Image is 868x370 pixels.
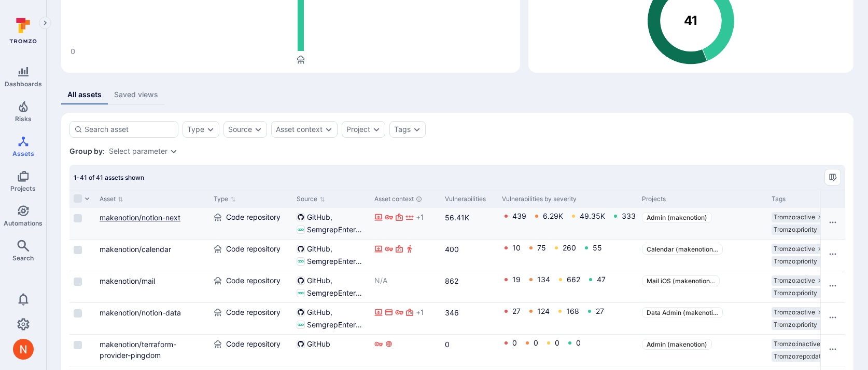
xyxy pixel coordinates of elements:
a: Data Admin (makenotion) [642,307,723,318]
div: Tromzo:active [772,275,825,286]
div: Manage columns [824,169,841,186]
div: Cell for Asset [95,240,209,271]
div: assets tabs [61,85,853,104]
span: SemgrepEnterprise [307,288,366,298]
span: Dashboards [5,80,42,88]
a: makenotion/calendar [100,245,171,254]
div: Cell for Vulnerabilities by severity [498,208,638,239]
button: Sort by Type [214,195,236,203]
button: Row actions menu [824,309,841,326]
button: Row actions menu [824,246,841,262]
div: Cell for Type [209,303,292,334]
a: 134 [537,275,550,284]
div: Cell for Source [292,240,370,271]
span: GitHub [307,244,332,254]
div: Asset context [374,194,437,204]
input: Search asset [85,124,174,135]
span: Tromzo:priority [774,289,817,297]
div: All assets [67,89,102,100]
button: Expand dropdown [372,125,381,134]
span: Search [12,254,34,262]
span: Tromzo:priority [774,321,817,329]
span: Code repository [226,275,281,286]
img: ACg8ocIprwjrgDQnDsNSk9Ghn5p5-B8DpAKWoJ5Gi9syOE4K59tr4Q=s96-c [13,339,34,360]
span: Tromzo:inactive [774,340,820,348]
a: 27 [512,307,521,315]
div: Cell for Vulnerabilities by severity [498,335,638,366]
a: Admin (makenotion) [642,212,712,223]
span: Code repository [226,339,281,349]
button: Expand dropdown [413,125,421,134]
div: Source [228,125,252,134]
a: 333 [622,212,636,220]
a: 439 [512,212,526,220]
a: 10 [512,243,521,252]
span: Tromzo:repo:data:cre … [774,352,841,361]
div: Cell for Source [292,208,370,239]
div: Tromzo:priority [772,288,828,298]
a: 0 [534,338,538,347]
span: + 1 [416,307,424,318]
div: Saved views [114,89,158,100]
div: Cell for Vulnerabilities by severity [498,240,638,271]
span: Tromzo:priority [774,257,817,266]
a: 6.29K [543,212,563,220]
div: Cell for Source [292,335,370,366]
div: Cell for Projects [638,271,767,302]
div: Projects [642,194,763,204]
a: 27 [596,307,604,315]
span: Select row [74,246,82,254]
span: Admin (makenotion) [647,340,707,348]
div: Cell for Projects [638,208,767,239]
span: GitHub [307,307,332,318]
div: Cell for Asset context [370,271,441,302]
div: Tromzo:priority [772,224,828,235]
div: Vulnerabilities by severity [502,194,634,204]
a: 0 [512,338,517,347]
div: Cell for Projects [638,335,767,366]
div: Cell for Asset context [370,208,441,239]
a: 346 [445,308,459,317]
a: 56.41K [445,213,469,222]
a: 0 [445,340,450,349]
div: Tromzo:priority [772,320,828,330]
div: Vulnerabilities [445,194,494,204]
div: Automatically discovered context associated with the asset [416,196,422,202]
div: Tromzo:active [772,244,825,254]
button: Select parameter [109,147,167,155]
a: Mail iOS (makenotion) [642,275,720,286]
div: Cell for Asset [95,335,209,366]
div: Cell for Source [292,303,370,334]
text: 41 [683,14,698,29]
button: Sort by Source [297,195,325,203]
div: Cell for Type [209,335,292,366]
span: Select row [74,341,82,349]
span: Automations [4,219,43,227]
a: 0 [576,338,581,347]
span: GitHub [307,212,332,222]
a: makenotion/notion-next [100,213,180,222]
div: Tromzo:repo:data:credential (BETA) [772,351,851,362]
a: 49.35K [580,212,605,220]
span: Tromzo:active [774,276,815,285]
div: Cell for Asset context [370,335,441,366]
span: Tromzo:active [774,245,815,253]
span: 1-41 of 41 assets shown [74,174,144,181]
span: Tromzo:active [774,213,815,221]
button: Project [346,125,370,134]
div: Cell for [820,335,845,366]
button: Expand dropdown [325,125,333,134]
a: makenotion/notion-data [100,308,181,317]
div: Tromzo:inactive [772,339,831,349]
span: Code repository [226,307,281,318]
div: Cell for [820,271,845,302]
div: Tromzo:priority [772,256,828,267]
button: Asset context [276,125,323,134]
span: Select all rows [74,194,82,203]
div: Cell for Type [209,208,292,239]
div: Cell for Asset [95,303,209,334]
span: Code repository [226,244,281,254]
span: Select row [74,277,82,286]
a: Calendar (makenotion) [642,244,723,255]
